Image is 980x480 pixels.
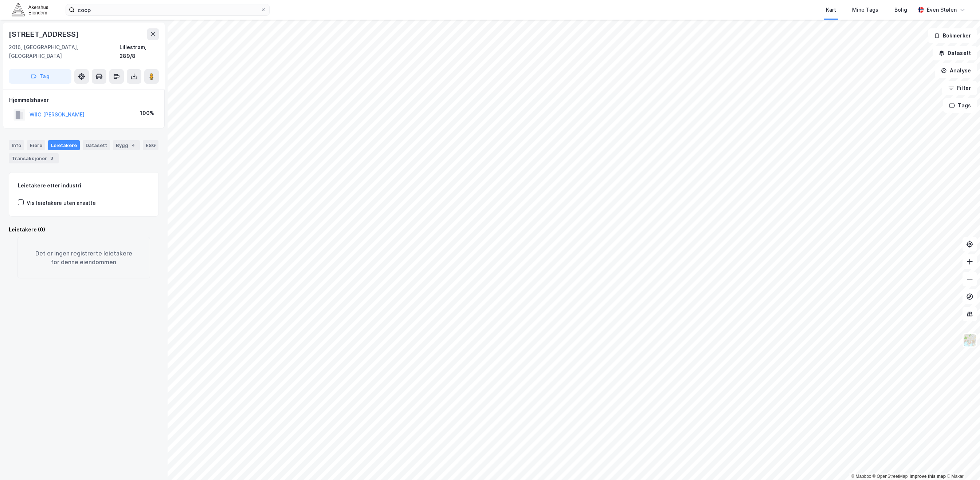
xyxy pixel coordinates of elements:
[927,5,957,14] div: Even Stølen
[9,140,24,150] div: Info
[83,140,110,150] div: Datasett
[130,142,137,149] div: 4
[9,28,80,40] div: [STREET_ADDRESS]
[933,46,977,60] button: Datasett
[944,445,980,480] iframe: Chat Widget
[944,445,980,480] div: Kontrollprogram for chat
[17,237,150,278] div: Det er ingen registrerte leietakere for denne eiendommen
[18,181,150,190] div: Leietakere etter industri
[143,140,158,150] div: ESG
[826,5,836,14] div: Kart
[894,5,907,14] div: Bolig
[852,5,878,14] div: Mine Tags
[943,98,977,113] button: Tags
[48,140,80,150] div: Leietakere
[9,225,159,234] div: Leietakere (0)
[935,63,977,78] button: Analyse
[12,3,48,16] img: akershus-eiendom-logo.9091f326c980b4bce74ccdd9f866810c.svg
[9,153,59,163] div: Transaksjoner
[119,43,159,60] div: Lillestrøm, 289/8
[851,474,871,479] a: Mapbox
[928,28,977,43] button: Bokmerker
[9,69,71,84] button: Tag
[27,140,45,150] div: Eiere
[140,109,154,118] div: 100%
[48,155,56,162] div: 3
[873,474,908,479] a: OpenStreetMap
[113,140,140,150] div: Bygg
[942,81,977,95] button: Filter
[9,43,119,60] div: 2016, [GEOGRAPHIC_DATA], [GEOGRAPHIC_DATA]
[963,333,977,347] img: Z
[75,4,260,15] input: Søk på adresse, matrikkel, gårdeiere, leietakere eller personer
[27,199,96,207] div: Vis leietakere uten ansatte
[9,96,158,104] div: Hjemmelshaver
[910,474,946,479] a: Improve this map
